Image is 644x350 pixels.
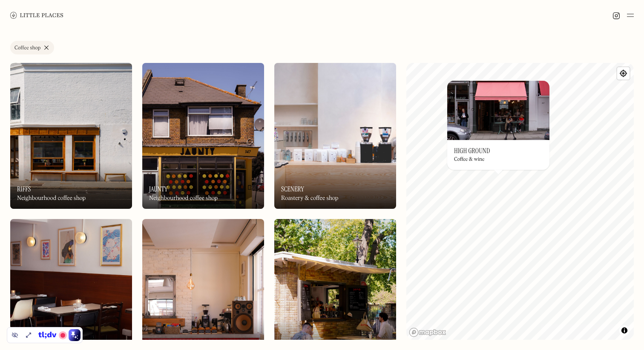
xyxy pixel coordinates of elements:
div: Coffee & wine [454,157,484,163]
img: Jaunty [142,63,264,209]
a: Mapbox homepage [409,327,446,337]
a: Coffee shop [10,41,54,54]
img: High Ground [447,80,549,140]
a: High GroundHigh GroundHigh GroundCoffee & wine [447,80,549,170]
h3: Riffs [17,185,31,193]
h3: Jaunty [149,185,168,193]
div: Coffee shop [14,46,40,51]
div: Roastery & coffee shop [281,195,338,202]
button: Toggle attribution [619,325,630,336]
canvas: Map [406,63,634,340]
h3: High Ground [454,147,490,155]
div: Neighbourhood coffee shop [17,195,86,202]
div: Neighbourhood coffee shop [149,195,218,202]
img: Scenery [274,63,396,209]
a: JauntyJauntyJauntyNeighbourhood coffee shop [142,63,264,209]
img: Riffs [10,63,132,209]
span: Toggle attribution [622,326,627,335]
a: SceneryScenerySceneryRoastery & coffee shop [274,63,396,209]
a: RiffsRiffsRiffsNeighbourhood coffee shop [10,63,132,209]
h3: Scenery [281,185,304,193]
button: Find my location [617,67,630,80]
